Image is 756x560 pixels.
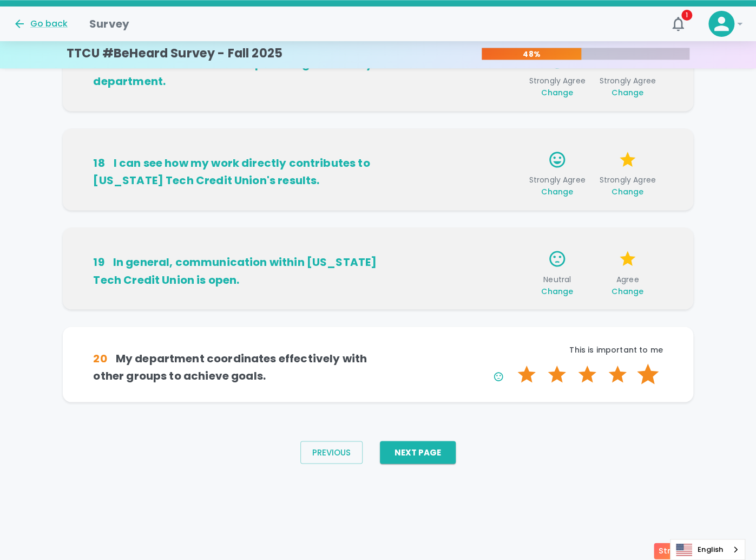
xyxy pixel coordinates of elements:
span: Strongly Agree [527,174,588,197]
button: 1 [665,11,691,37]
p: 48% [482,49,581,60]
a: English [670,539,745,559]
span: 1 [681,10,692,21]
div: Language [670,539,745,560]
h6: I understand the most important goals for my department. [93,55,378,90]
span: Strongly Agree [527,75,588,98]
div: 18 [93,154,104,172]
div: 20 [93,349,107,367]
button: Next Page [380,441,456,464]
span: Strongly Agree [597,174,659,197]
h6: I can see how my work directly contributes to [US_STATE] Tech Credit Union's results. [93,154,378,189]
h6: My department coordinates effectively with other groups to achieve goals. [93,349,378,384]
span: Change [612,87,643,98]
span: Change [541,285,573,296]
div: Strongly Agree [654,543,724,559]
span: Strongly Agree [597,75,659,98]
span: Neutral [527,274,588,296]
p: This is important to me [378,344,663,355]
h6: In general, communication within [US_STATE] Tech Credit Union is open. [93,253,378,288]
span: Change [612,285,643,296]
h4: TTCU #BeHeard Survey - Fall 2025 [67,46,282,61]
h1: Survey [89,15,129,32]
span: Change [541,87,573,98]
button: Previous [300,441,363,464]
aside: Language selected: English [670,539,745,560]
button: Go back [13,17,68,30]
span: Change [612,186,643,197]
span: Agree [597,274,659,296]
div: 19 [93,253,104,271]
span: Change [541,186,573,197]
